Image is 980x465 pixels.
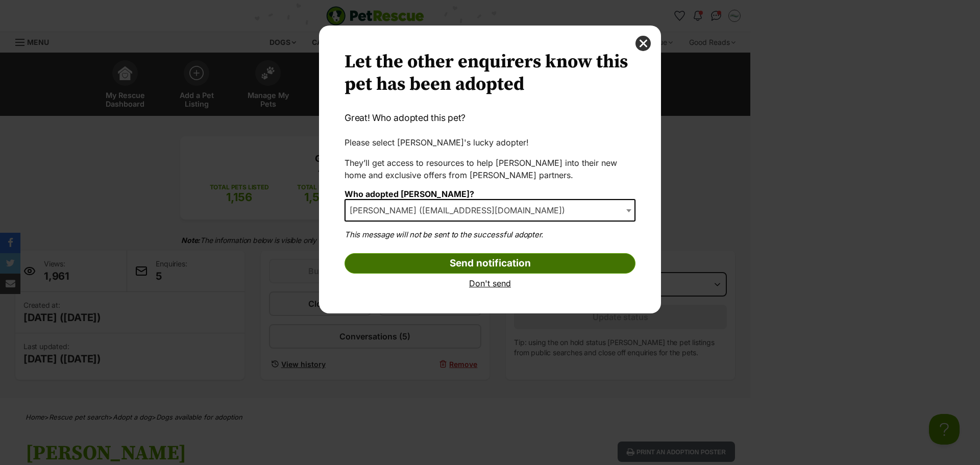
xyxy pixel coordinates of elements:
[345,111,635,125] p: Great! Who adopted this pet?
[345,157,635,181] p: They’ll get access to resources to help [PERSON_NAME] into their new home and exclusive offers fr...
[345,51,635,96] h2: Let the other enquirers know this pet has been adopted
[345,253,635,274] input: Send notification
[635,36,651,51] button: close
[345,199,635,222] span: veronica Hunt (bongoo@optusnet.com.au)
[345,229,635,241] p: This message will not be sent to the successful adopter.
[345,189,474,199] label: Who adopted [PERSON_NAME]?
[346,203,575,217] span: veronica Hunt (bongoo@optusnet.com.au)
[345,136,635,149] p: Please select [PERSON_NAME]'s lucky adopter!
[345,279,635,288] a: Don't send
